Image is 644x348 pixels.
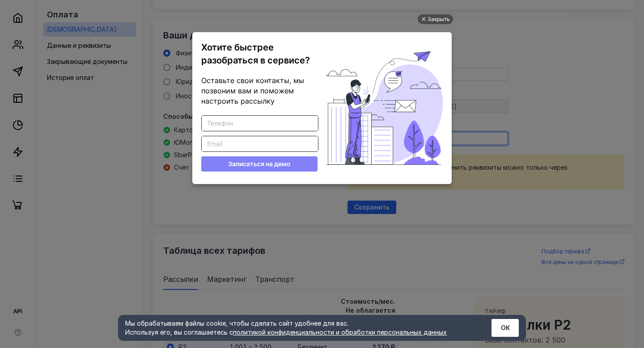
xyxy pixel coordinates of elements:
button: Записаться на демо [201,156,318,172]
div: Мы обрабатываем файлы cookie, чтобы сделать сайт удобнее для вас. Используя его, вы соглашаетесь c [125,319,470,337]
span: Хотите быстрее разобраться в сервисе? [201,42,310,66]
div: Закрыть [428,14,450,24]
input: Телефон [202,116,318,131]
button: ОК [491,319,519,337]
span: Оставьте свои контакты, мы позвоним вам и поможем настроить рассылку [201,76,304,105]
input: Email [202,136,318,151]
a: политикой конфиденциальности и обработки персональных данных [233,328,447,336]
